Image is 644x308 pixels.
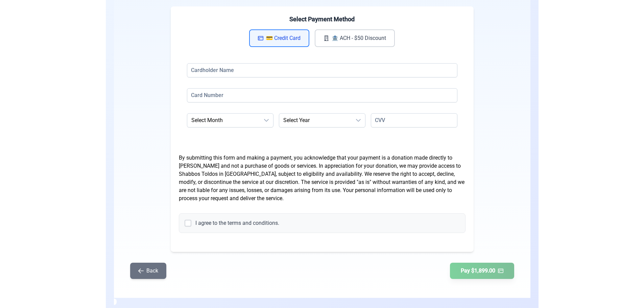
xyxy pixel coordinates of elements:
p: By submitting this form and making a payment, you acknowledge that your payment is a donation mad... [179,154,466,203]
div: dropdown trigger [260,114,273,127]
button: Back [130,263,166,279]
label: I agree to the terms and conditions. [195,219,279,227]
button: 💳 Credit Card [249,29,309,47]
button: 🏦 ACH - $50 Discount [315,29,395,47]
button: Pay $1,899.00 [450,263,514,279]
span: Select Month [187,114,260,127]
span: Select Year [279,114,352,127]
div: dropdown trigger [352,114,365,127]
h4: Select Payment Method [179,15,466,24]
